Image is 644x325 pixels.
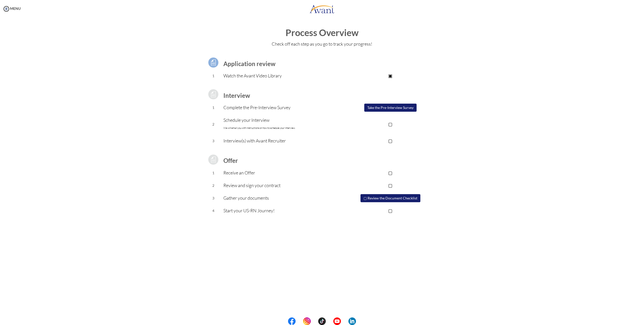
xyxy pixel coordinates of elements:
[340,137,441,144] p: ▢
[3,5,10,13] img: icon-menu.png
[223,182,340,189] p: Review and sign your contract
[223,104,340,111] p: Complete the Pre-Interview Survey
[5,40,639,47] p: Check off each step as you go to track your progress!
[360,194,420,202] button: ▢ Review the Document Checklist
[203,179,224,192] td: 2
[223,72,340,79] p: Watch the Avant Video Library
[340,182,441,189] p: ▢
[223,116,340,132] p: Schedule your Interview
[223,126,295,130] font: We will email you with instructions on how to schedule your interview.
[326,317,333,325] img: blank.png
[203,167,224,179] td: 1
[288,317,296,325] img: fb.png
[207,88,220,101] img: icon-test-grey.png
[309,1,335,16] img: logo.png
[5,28,639,38] h1: Process Overview
[296,317,303,325] img: blank.png
[203,114,224,135] td: 2
[203,135,224,147] td: 3
[223,194,340,201] p: Gather your documents
[340,121,441,128] p: ▢
[223,207,340,214] p: Start your US-RN Journey!
[223,60,275,67] b: Application review
[341,317,348,325] img: blank.png
[223,92,250,99] b: Interview
[203,204,224,217] td: 4
[207,153,220,166] img: icon-test-grey.png
[333,317,341,325] img: yt.png
[303,317,311,325] img: in.png
[364,104,417,112] button: Take the Pre-Interview Survey
[3,6,21,11] a: MENU
[340,207,441,214] p: ▢
[348,317,356,325] img: li.png
[203,70,224,82] td: 1
[223,157,238,164] b: Offer
[203,101,224,114] td: 1
[318,317,326,325] img: tt.png
[207,56,220,69] img: icon-test.png
[223,169,340,176] p: Receive an Offer
[340,72,441,79] p: ▣
[223,137,340,144] p: Interview(s) with Avant Recruiter
[311,317,318,325] img: blank.png
[203,192,224,204] td: 3
[340,169,441,176] p: ▢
